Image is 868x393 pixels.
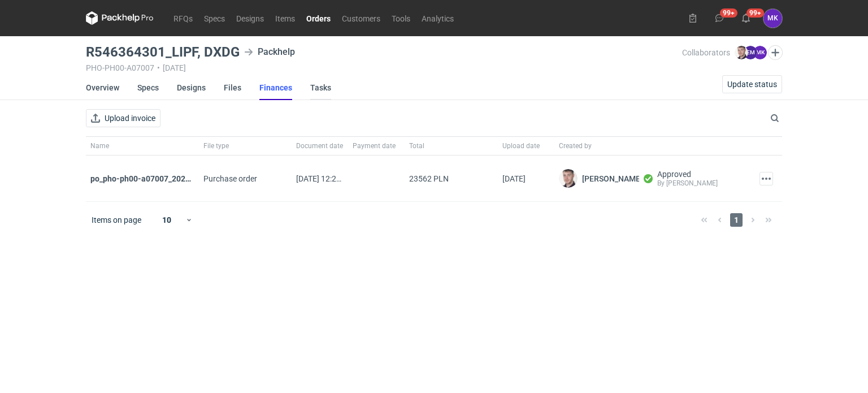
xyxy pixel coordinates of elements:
button: Edit collaborators [768,45,783,60]
span: Created by [559,141,592,150]
figcaption: EM [744,46,757,59]
span: Update status [727,80,777,88]
div: 23562 PLN [405,156,497,202]
figcaption: MK [753,46,767,59]
span: 1 [730,213,743,227]
button: Upload invoice [86,109,160,127]
div: PHO-PH00-A07007 [DATE] [86,63,682,72]
a: Orders [301,11,336,25]
span: Upload invoice [105,114,155,122]
button: Update status [722,75,782,93]
a: Files [224,75,241,100]
svg: Packhelp Pro [86,11,154,25]
div: 10 [149,212,185,228]
a: Designs [231,11,270,25]
div: 16 Jul 2025 [502,174,526,183]
span: Total [409,141,424,150]
img: Maciej Sikora [559,169,578,188]
span: Document date [296,141,343,150]
a: Items [270,11,301,25]
span: [PERSON_NAME] [582,174,643,183]
div: Martyna Kozyra [763,9,782,28]
button: Actions [759,172,773,185]
input: Search [768,111,804,125]
span: File type [203,141,229,150]
h3: R546364301_LIPF, DXDG [86,45,240,59]
a: Analytics [416,11,459,25]
span: Name [90,141,109,150]
a: Specs [198,11,231,25]
a: RFQs [168,11,198,25]
button: 99+ [710,9,728,27]
div: Purchase order [203,174,257,183]
button: MK [763,9,782,28]
a: Tasks [310,75,331,100]
div: Packhelp [244,45,295,59]
div: po_pho-ph00-a07007_20250716_122303.pdf [90,173,194,184]
a: Finances [259,75,292,100]
a: Designs [177,75,206,100]
p: Approved [657,170,718,179]
a: Customers [336,11,386,25]
div: By Martyna Kozyra [657,170,718,188]
span: Payment date [353,141,396,150]
button: 99+ [737,9,755,27]
a: Tools [386,11,416,25]
img: Maciej Sikora [735,46,748,59]
span: Items on page [92,214,141,226]
span: Collaborators [682,48,730,57]
span: • [157,63,160,72]
div: 2025-07-16 12:23:03 [296,174,344,183]
a: Overview [86,75,119,100]
p: By [PERSON_NAME] [657,179,718,188]
a: Specs [137,75,159,100]
span: Upload date [502,141,540,150]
